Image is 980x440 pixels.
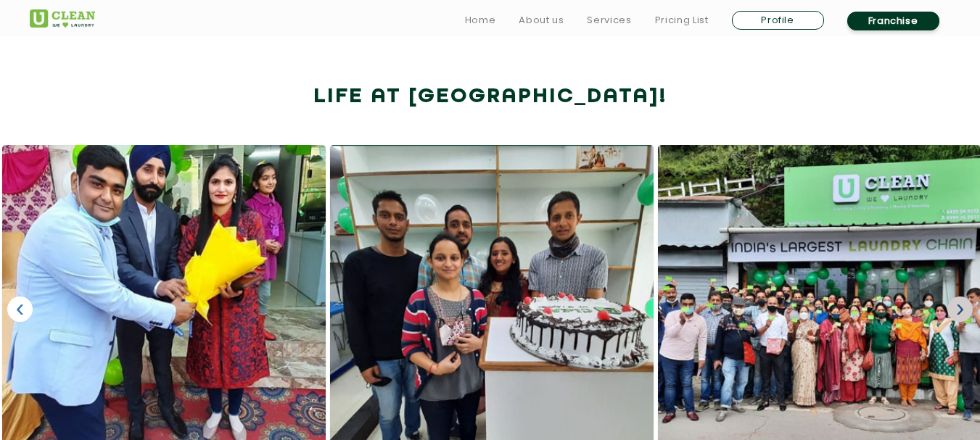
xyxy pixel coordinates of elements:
a: Services [587,12,631,29]
img: UClean Laundry and Dry Cleaning [30,9,95,28]
a: Profile [732,11,824,30]
a: ‹ [7,296,33,322]
a: Pricing List [655,12,709,29]
a: About us [519,12,564,29]
a: › [947,296,973,322]
h2: Life at [GEOGRAPHIC_DATA]! [30,80,951,115]
a: Home [465,12,496,29]
a: Franchise [847,12,939,30]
